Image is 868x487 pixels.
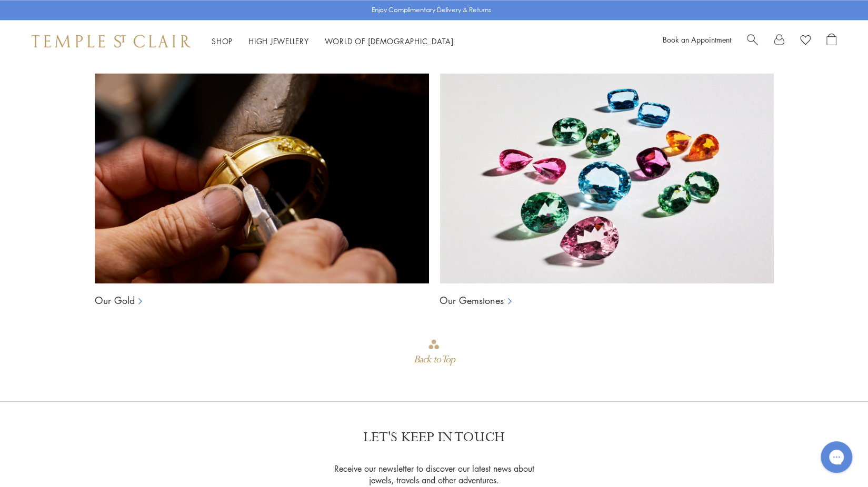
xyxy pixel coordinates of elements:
a: Book an Appointment [663,34,731,45]
a: High JewelleryHigh Jewellery [248,36,309,46]
a: Our Gemstones [440,294,504,307]
p: Enjoy Complimentary Delivery & Returns [372,5,491,15]
img: Ball Chains [95,73,429,283]
div: Back to Top [413,350,454,369]
a: ShopShop [212,36,233,46]
p: Receive our newsletter to discover our latest news about jewels, travels and other adventures. [327,462,541,485]
a: Open Shopping Bag [826,33,836,49]
a: World of [DEMOGRAPHIC_DATA]World of [DEMOGRAPHIC_DATA] [325,36,454,46]
p: LET'S KEEP IN TOUCH [363,428,505,447]
a: View Wishlist [800,33,811,49]
iframe: Gorgias live chat messenger [815,438,857,476]
img: Temple St. Clair [32,35,191,47]
nav: Main navigation [212,35,454,48]
img: Ball Chains [440,73,774,283]
div: Go to top [413,338,454,369]
a: Search [747,33,758,49]
a: Our Gold [95,294,135,307]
